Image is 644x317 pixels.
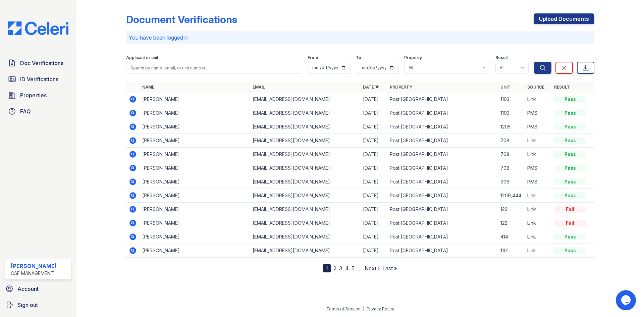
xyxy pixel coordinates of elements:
div: 1 [323,264,331,272]
a: Name [142,85,154,90]
td: [DATE] [360,120,387,134]
td: 122 [498,203,525,216]
td: [PERSON_NAME] [140,134,250,148]
td: 1209,444 [498,189,525,203]
td: Link [525,93,551,106]
a: Next › [365,265,380,272]
input: Search by name, email, or unit number [126,62,302,74]
td: 708 [498,148,525,161]
td: Post [GEOGRAPHIC_DATA] [387,93,497,106]
td: [EMAIL_ADDRESS][DOMAIN_NAME] [250,120,360,134]
td: [PERSON_NAME] [140,230,250,244]
td: [EMAIL_ADDRESS][DOMAIN_NAME] [250,244,360,258]
td: Post [GEOGRAPHIC_DATA] [387,120,497,134]
td: [PERSON_NAME] [140,93,250,106]
td: Post [GEOGRAPHIC_DATA] [387,148,497,161]
td: [DATE] [360,161,387,175]
td: [PERSON_NAME] [140,106,250,120]
a: Upload Documents [534,13,594,24]
td: [DATE] [360,106,387,120]
img: CE_Logo_Blue-a8612792a0a2168367f1c8372b55b34899dd931a85d93a1a3d3e32e68fde9ad4.png [3,21,74,35]
td: Link [525,148,551,161]
a: Sign out [3,298,74,312]
td: 708 [498,161,525,175]
td: [EMAIL_ADDRESS][DOMAIN_NAME] [250,216,360,230]
a: 4 [345,265,349,272]
td: Post [GEOGRAPHIC_DATA] [387,244,497,258]
td: Post [GEOGRAPHIC_DATA] [387,134,497,148]
div: Pass [554,123,586,130]
div: Pass [554,178,586,185]
td: [EMAIL_ADDRESS][DOMAIN_NAME] [250,230,360,244]
div: Pass [554,192,586,199]
label: Applicant or unit [126,55,158,60]
div: Pass [554,233,586,240]
td: [EMAIL_ADDRESS][DOMAIN_NAME] [250,106,360,120]
td: [PERSON_NAME] [140,244,250,258]
td: [DATE] [360,93,387,106]
td: [DATE] [360,216,387,230]
span: Account [17,285,39,293]
div: [PERSON_NAME] [11,262,57,270]
div: Fail [554,220,586,226]
a: 5 [352,265,355,272]
td: [DATE] [360,244,387,258]
td: [EMAIL_ADDRESS][DOMAIN_NAME] [250,134,360,148]
td: Post [GEOGRAPHIC_DATA] [387,106,497,120]
td: Link [525,134,551,148]
span: FAQ [20,107,31,115]
div: Pass [554,137,586,144]
a: ID Verifications [5,72,71,86]
td: PMS [525,120,551,134]
td: [DATE] [360,189,387,203]
label: Result [495,55,508,60]
td: [DATE] [360,148,387,161]
td: Post [GEOGRAPHIC_DATA] [387,230,497,244]
td: [EMAIL_ADDRESS][DOMAIN_NAME] [250,189,360,203]
a: 2 [333,265,336,272]
a: Doc Verifications [5,56,71,70]
div: CAF Management [11,270,57,277]
td: Link [525,230,551,244]
a: Last » [382,265,397,272]
td: 1101 [498,244,525,258]
label: To [356,55,361,60]
label: From [308,55,318,60]
td: [DATE] [360,134,387,148]
div: Fail [554,206,586,213]
td: Link [525,216,551,230]
iframe: chat widget [616,290,637,310]
td: 1205 [498,120,525,134]
div: Pass [554,96,586,103]
td: [EMAIL_ADDRESS][DOMAIN_NAME] [250,203,360,216]
span: … [357,264,362,272]
div: | [363,306,364,311]
a: FAQ [5,105,71,118]
td: [PERSON_NAME] [140,203,250,216]
td: [EMAIL_ADDRESS][DOMAIN_NAME] [250,161,360,175]
td: [PERSON_NAME] [140,175,250,189]
td: [PERSON_NAME] [140,161,250,175]
a: Email [253,85,265,90]
td: Post [GEOGRAPHIC_DATA] [387,203,497,216]
td: [DATE] [360,203,387,216]
td: PMS [525,106,551,120]
a: Property [390,85,412,90]
td: [DATE] [360,175,387,189]
td: 1103 [498,106,525,120]
a: Properties [5,89,71,102]
div: Pass [554,247,586,254]
a: Unit [500,85,511,90]
td: 414 [498,230,525,244]
td: Link [525,244,551,258]
td: Link [525,189,551,203]
td: 1103 [498,93,525,106]
td: [PERSON_NAME] [140,148,250,161]
td: Post [GEOGRAPHIC_DATA] [387,175,497,189]
span: Properties [20,91,47,99]
td: 906 [498,175,525,189]
span: ID Verifications [20,75,58,83]
td: Post [GEOGRAPHIC_DATA] [387,189,497,203]
td: Link [525,203,551,216]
